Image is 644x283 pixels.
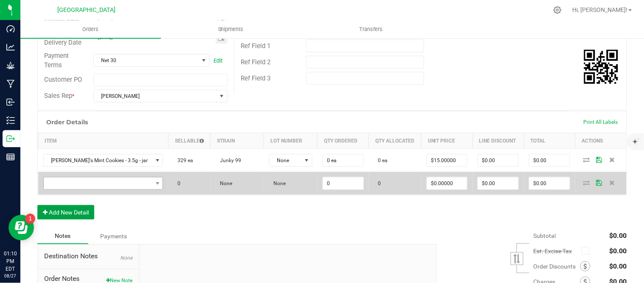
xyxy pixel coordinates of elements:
inline-svg: Manufacturing [6,80,15,88]
input: 0 [427,177,467,189]
span: [GEOGRAPHIC_DATA] [58,6,116,14]
span: [PERSON_NAME] [94,90,217,102]
th: Sellable [168,133,211,149]
input: 0 [478,177,518,189]
div: Manage settings [552,6,563,14]
qrcode: 00000588 [584,50,618,84]
button: Add New Detail [37,205,94,220]
input: 0 [427,154,467,166]
span: NO DATA FOUND [43,177,163,190]
a: Transfers [301,20,442,38]
span: Delete Order Detail [606,157,619,162]
span: None [120,255,132,261]
div: Payments [88,229,139,244]
span: Save Order Detail [593,180,606,185]
span: $0.00 [610,232,627,240]
span: 329 ea [173,157,193,163]
span: None [270,154,301,166]
p: 01:10 PM EDT [4,250,17,273]
inline-svg: Outbound [6,134,15,143]
span: $0.00 [610,247,627,255]
inline-svg: Grow [6,61,15,70]
a: Orders [20,20,161,38]
div: Notes [37,228,88,244]
span: Print All Labels [584,119,618,125]
span: Ref Field 1 [241,42,270,50]
a: Shipments [161,20,301,38]
inline-svg: Analytics [6,43,15,51]
span: Hi, [PERSON_NAME]! [573,6,628,13]
h1: Order Details [46,119,88,126]
span: Net 30 [94,54,199,66]
th: Strain [211,133,264,149]
span: Customer PO [44,76,82,83]
span: Est. Excise Tax [534,248,578,254]
iframe: Resource center unread badge [25,214,35,224]
span: Save Order Detail [593,157,606,162]
span: None [269,180,286,186]
span: Calculate excise tax [582,245,593,257]
span: Orders [71,26,110,33]
th: Actions [575,133,627,149]
input: 0 [323,154,363,166]
iframe: Resource center [8,215,34,240]
span: Order Discounts [534,263,580,270]
th: Line Discount [472,133,524,149]
th: Item [38,133,169,149]
input: 0 [529,177,570,189]
span: Transfers [348,26,394,33]
th: Qty Ordered [318,133,369,149]
span: 0 [374,180,381,186]
input: 0 [478,154,518,166]
span: $0.00 [610,262,627,270]
th: Lot Number [264,133,318,149]
span: Destination Notes [44,251,132,261]
p: 08/27 [4,273,17,279]
inline-svg: Reports [6,153,15,161]
inline-svg: Inbound [6,98,15,106]
span: Sales Rep [44,92,72,100]
span: Junky 99 [216,157,241,163]
a: Edit [214,57,223,64]
span: Delete Order Detail [606,180,619,185]
inline-svg: Dashboard [6,25,15,33]
span: 0 ea [374,157,388,163]
span: Ref Field 3 [241,74,270,82]
th: Unit Price [422,133,473,149]
span: Shipments [207,26,255,33]
span: Subtotal [534,232,556,239]
inline-svg: Inventory [6,116,15,125]
span: Payment Terms [44,52,69,69]
img: Scan me! [584,50,618,84]
span: [PERSON_NAME]'s Mint Cookies - 3.5g - jar [44,154,152,166]
input: 0 [529,154,570,166]
span: None [216,180,232,186]
th: Qty Allocated [369,133,422,149]
th: Total [524,133,575,149]
span: Ref Field 2 [241,58,270,66]
input: 0 [323,177,363,189]
span: 0 [173,180,180,186]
